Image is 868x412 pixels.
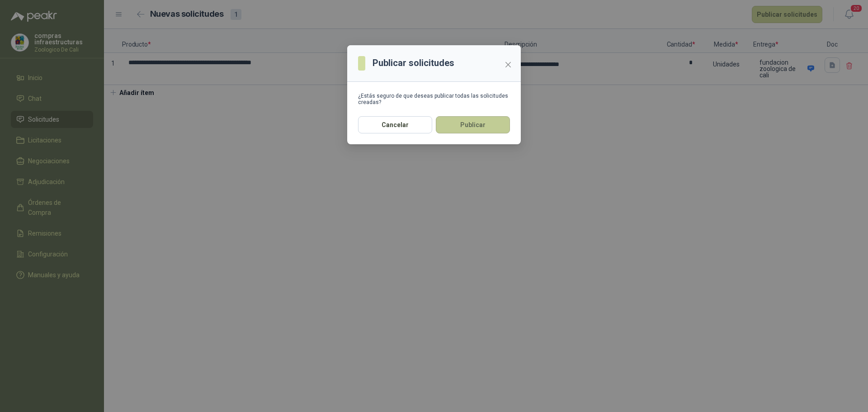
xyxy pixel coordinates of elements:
[436,116,510,133] button: Publicar
[501,57,515,72] button: Close
[373,56,454,70] h3: Publicar solicitudes
[358,116,432,133] button: Cancelar
[358,93,510,105] div: ¿Estás seguro de que deseas publicar todas las solicitudes creadas?
[505,61,512,68] span: close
